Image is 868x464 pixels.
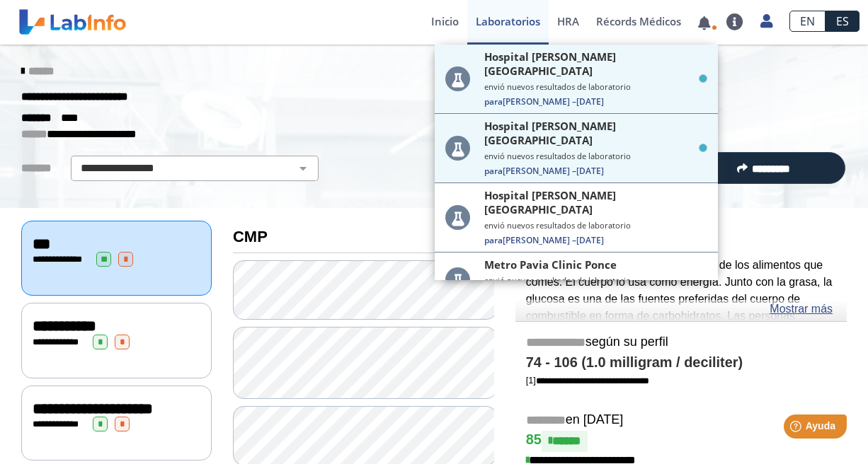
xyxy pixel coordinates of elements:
span: [PERSON_NAME] – [484,234,707,246]
span: [DATE] [576,95,604,108]
span: Para [484,234,503,246]
span: HRA [557,14,579,28]
small: envió nuevos resultados de laboratorio [484,81,707,92]
span: [PERSON_NAME] – [484,165,707,177]
h5: según su perfil [526,335,836,351]
span: Hospital [PERSON_NAME][GEOGRAPHIC_DATA] [484,119,695,147]
span: Hospital [PERSON_NAME][GEOGRAPHIC_DATA] [484,50,695,78]
span: [PERSON_NAME] – [484,95,707,108]
a: ES [826,11,860,32]
h4: 74 - 106 (1.0 milligram / deciliter) [526,354,836,371]
b: CMP [233,228,268,245]
span: Para [484,165,503,177]
a: [1] [526,375,649,385]
iframe: Help widget launcher [742,409,852,448]
h4: 85 [526,431,836,452]
small: envió nuevos resultados de laboratorio [484,275,707,286]
h5: en [DATE] [526,412,836,429]
span: Metro Pavia Clinic Ponce [484,257,617,272]
span: Hospital [PERSON_NAME][GEOGRAPHIC_DATA] [484,188,695,216]
a: EN [789,11,826,32]
span: [DATE] [576,165,604,177]
small: envió nuevos resultados de laboratorio [484,220,707,231]
a: Mostrar más [770,301,833,318]
small: envió nuevos resultados de laboratorio [484,151,707,161]
span: [DATE] [576,234,604,246]
span: Para [484,95,503,108]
